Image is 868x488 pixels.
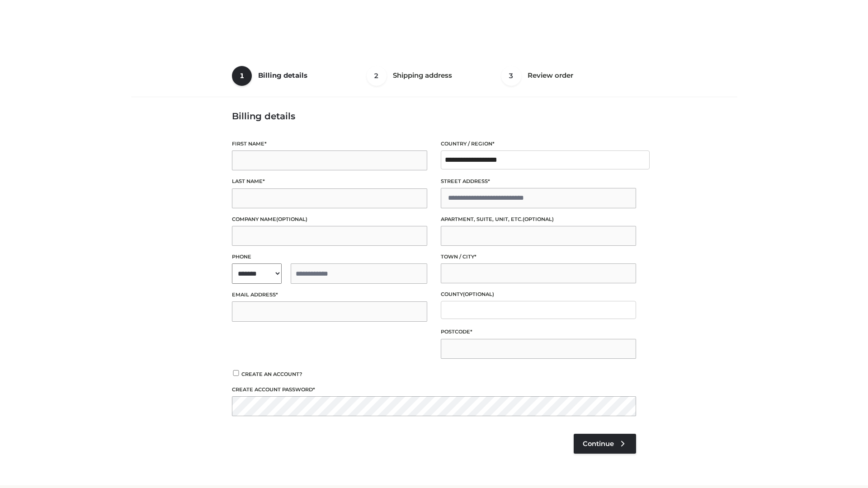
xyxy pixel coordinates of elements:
span: 3 [501,66,521,86]
input: Create an account? [232,370,240,376]
span: 1 [232,66,252,86]
label: First name [232,140,427,148]
label: Email address [232,291,427,299]
span: (optional) [463,291,494,297]
span: Review order [528,71,573,80]
label: County [441,290,636,299]
span: Create an account? [241,371,302,377]
label: Country / Region [441,140,636,148]
label: Company name [232,215,427,224]
label: Street address [441,177,636,186]
a: Continue [574,434,636,454]
span: (optional) [523,216,554,222]
label: Last name [232,177,427,186]
span: Shipping address [393,71,452,80]
label: Phone [232,253,427,261]
span: Continue [583,440,614,448]
span: 2 [367,66,387,86]
span: Billing details [258,71,307,80]
span: (optional) [276,216,307,222]
label: Create account password [232,385,636,394]
label: Apartment, suite, unit, etc. [441,215,636,224]
label: Town / City [441,253,636,261]
label: Postcode [441,328,636,336]
h3: Billing details [232,111,636,122]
